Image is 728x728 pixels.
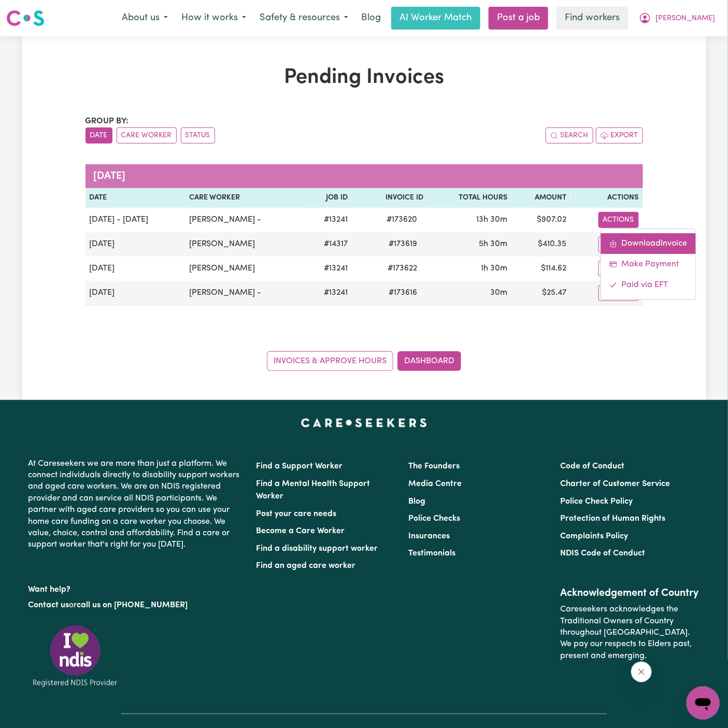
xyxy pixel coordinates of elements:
[512,208,571,232] td: $ 907.02
[256,480,370,501] a: Find a Mental Health Support Worker
[408,480,462,488] a: Media Centre
[85,127,112,144] button: sort invoices by date
[598,261,639,277] button: Actions
[28,580,244,595] p: Want help?
[380,213,423,226] span: # 173620
[28,595,244,615] p: or
[632,7,722,29] button: My Account
[117,127,177,144] button: sort invoices by care worker
[560,532,628,540] a: Complaints Policy
[381,262,423,275] span: # 173622
[85,65,643,90] h1: Pending Invoices
[489,7,548,30] a: Post a job
[601,233,695,254] a: Download invoice #173620
[512,232,571,256] td: $ 410.35
[598,236,639,252] button: Actions
[598,212,639,228] button: Actions
[512,281,571,306] td: $ 25.47
[598,285,639,301] button: Actions
[600,229,696,300] div: Actions
[85,281,185,306] td: [DATE]
[601,254,695,275] a: Make Payment
[560,599,700,666] p: Careseekers acknowledges the Traditional Owners of Country throughout [GEOGRAPHIC_DATA]. We pay o...
[571,188,643,208] th: Actions
[304,232,352,256] td: # 14317
[397,351,461,371] a: Dashboard
[304,188,352,208] th: Job ID
[596,127,643,144] button: Export
[85,164,643,188] caption: [DATE]
[6,7,63,16] span: Need any help?
[185,232,305,256] td: [PERSON_NAME]
[115,7,175,29] button: About us
[256,562,356,570] a: Find an aged care worker
[560,480,670,488] a: Charter of Customer Service
[352,188,427,208] th: Invoice ID
[560,587,700,599] h2: Acknowledgement of Country
[687,687,720,720] iframe: Button to launch messaging window
[85,232,185,256] td: [DATE]
[382,287,423,299] span: # 173616
[479,240,508,248] span: 5 hours 30 minutes
[560,497,633,506] a: Police Check Policy
[408,532,450,540] a: Insurances
[175,7,253,29] button: How it works
[655,13,715,24] span: [PERSON_NAME]
[6,9,45,27] img: Careseekers logo
[267,351,393,371] a: Invoices & Approve Hours
[85,117,129,125] span: Group by:
[253,7,355,29] button: Safety & resources
[631,662,652,682] iframe: Close message
[256,527,345,535] a: Become a Care Worker
[256,510,337,518] a: Post your care needs
[481,264,508,273] span: 1 hour 30 minutes
[185,256,305,281] td: [PERSON_NAME]
[556,7,628,30] a: Find workers
[185,281,305,306] td: [PERSON_NAME] -
[77,601,188,609] a: call us on [PHONE_NUMBER]
[185,188,305,208] th: Care Worker
[512,256,571,281] td: $ 114.62
[601,275,695,295] a: Mark invoice #173620 as paid via EFT
[28,454,244,555] p: At Careseekers we are more than just a platform. We connect individuals directly to disability su...
[546,127,593,144] button: Search
[256,462,343,470] a: Find a Support Worker
[560,462,624,470] a: Code of Conduct
[181,127,215,144] button: sort invoices by paid status
[408,497,425,506] a: Blog
[382,238,423,250] span: # 173619
[391,7,480,30] a: AI Worker Match
[408,549,455,558] a: Testimonials
[491,289,508,297] span: 30 minutes
[185,208,305,232] td: [PERSON_NAME] -
[85,256,185,281] td: [DATE]
[427,188,512,208] th: Total Hours
[85,188,185,208] th: Date
[408,462,460,470] a: The Founders
[28,601,69,609] a: Contact us
[477,216,508,224] span: 13 hours 30 minutes
[408,515,460,523] a: Police Checks
[28,624,122,689] img: Registered NDIS provider
[560,549,645,558] a: NDIS Code of Conduct
[301,419,427,427] a: Careseekers home page
[304,208,352,232] td: # 13241
[512,188,571,208] th: Amount
[85,208,185,232] td: [DATE] - [DATE]
[560,515,665,523] a: Protection of Human Rights
[355,7,387,30] a: Blog
[256,545,378,553] a: Find a disability support worker
[6,6,45,30] a: Careseekers logo
[304,281,352,306] td: # 13241
[304,256,352,281] td: # 13241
